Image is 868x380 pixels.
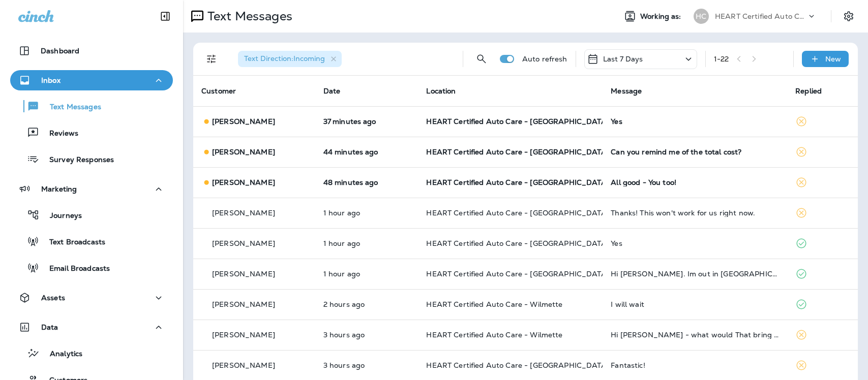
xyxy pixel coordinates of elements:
div: 1 - 22 [714,55,729,63]
span: Working as: [640,12,683,21]
p: Sep 22, 2025 02:30 PM [323,178,410,186]
button: Data [10,317,173,337]
span: HEART Certified Auto Care - [GEOGRAPHIC_DATA] [426,208,609,217]
p: Data [41,323,58,331]
p: Auto refresh [522,55,567,63]
button: Inbox [10,70,173,90]
p: Sep 22, 2025 02:35 PM [323,148,410,156]
p: [PERSON_NAME] [212,178,275,186]
span: HEART Certified Auto Care - [GEOGRAPHIC_DATA] [426,269,609,278]
p: Marketing [41,185,77,193]
button: Search Messages [471,49,492,69]
p: [PERSON_NAME] [212,270,275,278]
p: Reviews [39,129,78,139]
p: Text Broadcasts [39,238,105,247]
p: [PERSON_NAME] [212,361,275,369]
button: Survey Responses [10,148,173,170]
span: HEART Certified Auto Care - Wilmette [426,300,562,309]
button: Collapse Sidebar [151,6,179,26]
button: Journeys [10,204,173,226]
span: Text Direction : Incoming [244,54,325,63]
p: Sep 22, 2025 12:51 PM [323,300,410,308]
span: Customer [201,86,236,96]
span: HEART Certified Auto Care - [GEOGRAPHIC_DATA] [426,361,609,370]
div: I will wait [611,300,779,308]
span: Date [323,86,341,96]
p: Survey Responses [39,155,114,165]
p: Email Broadcasts [39,264,110,274]
p: Journeys [40,211,82,221]
span: Replied [795,86,822,96]
p: HEART Certified Auto Care [715,12,806,20]
p: Sep 22, 2025 02:04 PM [323,209,410,217]
p: Text Messages [203,9,292,24]
div: Yes [611,239,779,247]
button: Email Broadcasts [10,257,173,278]
p: Inbox [41,76,61,84]
button: Analytics [10,342,173,364]
p: [PERSON_NAME] [212,239,275,247]
p: Sep 22, 2025 12:08 PM [323,331,410,339]
span: HEART Certified Auto Care - [GEOGRAPHIC_DATA] [426,117,609,126]
div: Hi Armando. Im out in Boston til November [611,270,779,278]
button: Settings [840,7,858,25]
p: [PERSON_NAME] [212,209,275,217]
div: All good - You too! [611,178,779,186]
button: Reviews [10,122,173,143]
div: Text Direction:Incoming [238,51,342,67]
span: Location [426,86,456,96]
p: New [825,55,841,63]
div: Fantastic! [611,361,779,369]
div: Thanks! This won't work for us right now. [611,209,779,217]
button: Marketing [10,179,173,199]
p: Last 7 Days [603,55,643,63]
p: Assets [41,294,65,302]
span: HEART Certified Auto Care - Wilmette [426,330,562,339]
p: Sep 22, 2025 02:41 PM [323,117,410,125]
p: [PERSON_NAME] [212,117,275,125]
button: Text Messages [10,96,173,117]
p: Sep 22, 2025 11:22 AM [323,361,410,369]
p: [PERSON_NAME] [212,148,275,156]
p: Analytics [40,350,82,359]
p: [PERSON_NAME] [212,300,275,308]
span: HEART Certified Auto Care - [GEOGRAPHIC_DATA] [426,147,609,156]
button: Text Broadcasts [10,231,173,252]
span: HEART Certified Auto Care - [GEOGRAPHIC_DATA] [426,239,609,248]
div: Yes [611,117,779,125]
button: Assets [10,288,173,308]
span: Message [611,86,642,96]
div: HC [694,9,709,24]
div: Hi Frank - what would That bring my total to? [611,331,779,339]
button: Dashboard [10,41,173,61]
p: [PERSON_NAME] [212,331,275,339]
p: Sep 22, 2025 02:04 PM [323,239,410,247]
button: Filters [201,49,222,69]
span: HEART Certified Auto Care - [GEOGRAPHIC_DATA] [426,178,609,187]
p: Text Messages [40,103,101,112]
p: Sep 22, 2025 01:39 PM [323,270,410,278]
p: Dashboard [41,47,79,55]
div: Can you remind me of the total cost? [611,148,779,156]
